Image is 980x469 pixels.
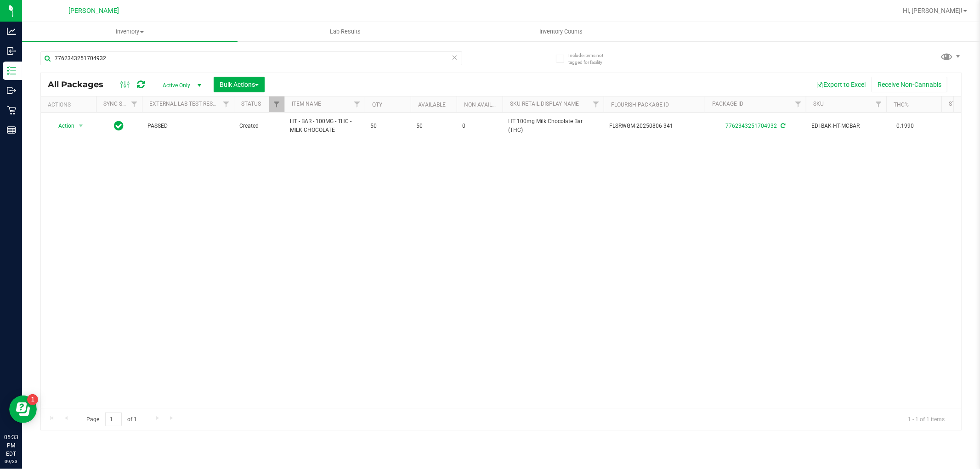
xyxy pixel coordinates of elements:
[317,28,373,36] span: Lab Results
[7,46,16,56] inline-svg: Inbound
[7,66,16,75] inline-svg: Inventory
[7,106,16,115] inline-svg: Retail
[372,102,382,108] a: Qty
[238,22,453,41] a: Lab Results
[813,101,824,107] a: SKU
[50,119,75,132] span: Action
[712,101,743,107] a: Package ID
[103,101,139,107] a: Sync Status
[219,96,234,112] a: Filter
[949,101,968,107] a: Strain
[810,77,872,92] button: Export to Excel
[527,28,595,36] span: Inventory Counts
[7,27,16,36] inline-svg: Analytics
[149,101,221,107] a: External Lab Test Result
[464,102,505,108] a: Non-Available
[453,22,668,41] a: Inventory Counts
[568,52,614,66] span: Include items not tagged for facility
[214,77,265,92] button: Bulk Actions
[462,122,497,130] span: 0
[4,458,18,465] p: 09/23
[114,119,124,132] span: In Sync
[239,122,279,130] span: Created
[27,394,38,405] iframe: Resource center unread badge
[609,122,699,130] span: FLSRWGM-20250806-341
[105,412,122,426] input: 1
[9,396,37,423] iframe: Resource center
[7,125,16,135] inline-svg: Reports
[292,101,321,107] a: Item Name
[510,101,579,107] a: Sku Retail Display Name
[241,101,261,107] a: Status
[40,51,462,65] input: Search Package ID, Item Name, SKU, Lot or Part Number...
[4,433,18,458] p: 05:33 PM EDT
[220,81,259,88] span: Bulk Actions
[725,123,777,129] a: 7762343251704932
[48,79,113,90] span: All Packages
[7,86,16,95] inline-svg: Outbound
[290,117,359,135] span: HT - BAR - 100MG - THC - MILK CHOCOLATE
[611,102,669,108] a: Flourish Package ID
[452,51,458,63] span: Clear
[892,119,918,133] span: 0.1990
[370,122,405,130] span: 50
[871,96,886,112] a: Filter
[779,123,785,129] span: Sync from Compliance System
[903,7,963,14] span: Hi, [PERSON_NAME]!
[418,102,446,108] a: Available
[22,28,238,36] span: Inventory
[79,412,145,426] span: Page of 1
[872,77,947,92] button: Receive Non-Cannabis
[894,102,909,108] a: THC%
[416,122,451,130] span: 50
[901,412,952,426] span: 1 - 1 of 1 items
[127,96,142,112] a: Filter
[48,102,92,108] div: Actions
[147,122,228,130] span: PASSED
[269,96,284,112] a: Filter
[811,122,881,130] span: EDI-BAK-HT-MCBAR
[589,96,604,112] a: Filter
[75,119,87,132] span: select
[508,117,598,135] span: HT 100mg Milk Chocolate Bar (THC)
[350,96,365,112] a: Filter
[22,22,238,41] a: Inventory
[68,7,119,15] span: [PERSON_NAME]
[791,96,806,112] a: Filter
